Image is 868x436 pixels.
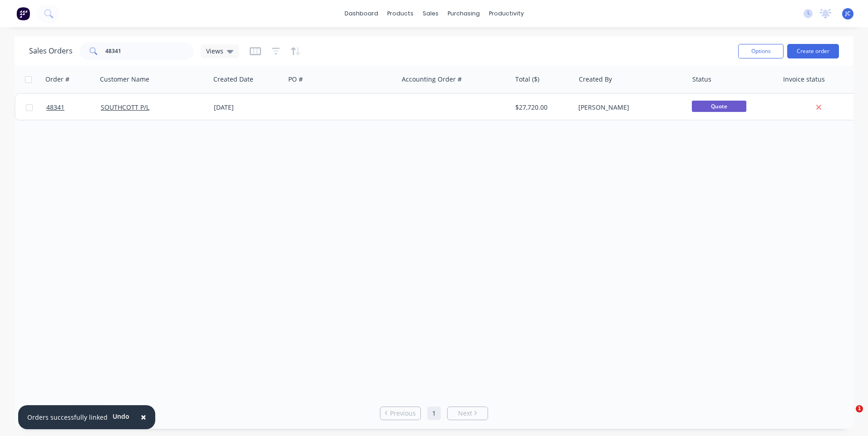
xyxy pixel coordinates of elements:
div: Orders successfully linked [27,412,108,422]
span: Quote [692,101,746,112]
a: Previous page [380,409,420,418]
div: products [383,7,418,20]
span: × [141,411,146,423]
div: productivity [484,7,528,20]
div: $27,720.00 [515,103,568,112]
div: Created Date [213,75,253,84]
h1: Sales Orders [29,47,73,55]
div: [PERSON_NAME] [578,103,679,112]
div: Created By [579,75,612,84]
input: Search... [105,42,194,60]
span: 1 [856,405,863,412]
button: Options [738,44,784,58]
button: Create order [787,44,839,58]
ul: Pagination [376,407,492,420]
div: Order # [45,75,69,84]
button: Undo [108,410,134,423]
div: sales [418,7,443,20]
div: [DATE] [214,103,281,112]
iframe: Intercom live chat [837,405,859,427]
span: 48341 [46,103,64,112]
button: Close [132,407,155,428]
span: JC [845,10,851,18]
a: 48341 [46,94,101,121]
div: PO # [288,75,303,84]
img: Factory [16,7,30,20]
a: SOUTHCOTT P/L [101,103,149,111]
a: Next page [448,409,488,418]
div: Accounting Order # [402,75,462,84]
a: dashboard [340,7,383,20]
div: Customer Name [100,75,149,84]
a: Page 1 is your current page [427,407,441,420]
div: Invoice status [783,75,825,84]
span: Next [458,409,472,418]
div: purchasing [443,7,484,20]
span: Views [206,46,223,56]
div: Total ($) [515,75,539,84]
div: Status [692,75,711,84]
span: Previous [390,409,416,418]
